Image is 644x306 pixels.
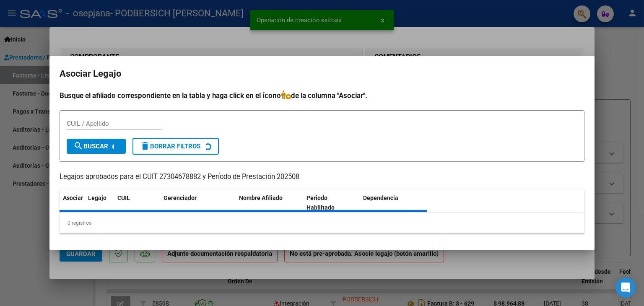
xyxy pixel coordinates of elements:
[60,66,584,82] h2: Asociar Legajo
[140,143,200,150] span: Borrar Filtros
[140,141,150,151] mat-icon: delete
[73,143,108,150] span: Buscar
[239,194,283,201] span: Nombre Afiliado
[67,139,126,154] button: Buscar
[363,194,398,201] span: Dependencia
[236,189,303,217] datatable-header-cell: Nombre Afiliado
[360,189,427,217] datatable-header-cell: Dependencia
[114,189,160,217] datatable-header-cell: CUIL
[117,194,130,201] span: CUIL
[60,189,85,217] datatable-header-cell: Asociar
[160,189,236,217] datatable-header-cell: Gerenciador
[63,194,83,201] span: Asociar
[306,194,335,211] span: Periodo Habilitado
[60,90,584,101] h4: Busque el afiliado correspondiente en la tabla y haga click en el ícono de la columna "Asociar".
[73,141,83,151] mat-icon: search
[60,172,584,182] p: Legajos aprobados para el CUIT 27304678882 y Período de Prestación 202508
[60,213,584,233] div: 0 registros
[132,138,219,155] button: Borrar Filtros
[303,189,360,217] datatable-header-cell: Periodo Habilitado
[164,194,197,201] span: Gerenciador
[615,277,636,298] div: Open Intercom Messenger
[85,189,114,217] datatable-header-cell: Legajo
[88,194,106,201] span: Legajo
